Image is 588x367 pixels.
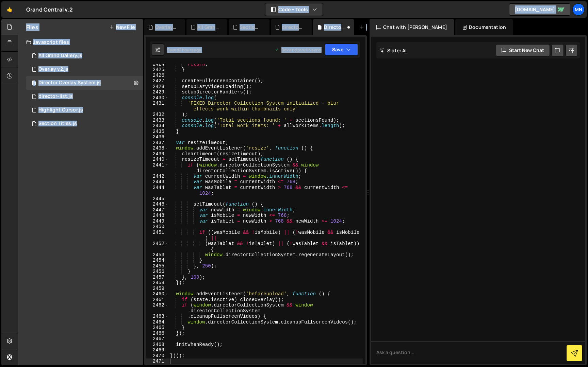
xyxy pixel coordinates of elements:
div: 2470 [146,353,169,359]
div: 2441 [146,162,169,174]
div: 2450 [146,224,169,230]
div: 2467 [146,336,169,342]
div: 2451 [146,230,169,241]
div: Overlay v2.js [155,24,177,31]
div: director-list.js [282,24,304,31]
div: 2466 [146,331,169,336]
div: New File [359,24,388,31]
div: 2452 [146,241,169,252]
button: Code + Tools [265,3,323,16]
a: [DOMAIN_NAME] [509,3,570,16]
div: 2443 [146,179,169,185]
div: 2431 [146,101,169,112]
div: Dev and prod in sync [275,47,321,53]
div: 15298/43578.js [26,49,143,63]
div: 2471 [146,359,169,364]
div: All Grand Gallery.js [38,53,82,59]
a: 🤙 [1,1,18,18]
div: Overlay v2.js [38,66,68,72]
div: 15298/43117.js [26,103,143,117]
div: Chat with [PERSON_NAME] [370,19,454,35]
div: 2463 [146,314,169,319]
div: 2455 [146,263,169,269]
span: 1 [32,81,36,86]
div: Documentation [455,19,513,35]
div: 2433 [146,118,169,123]
div: 2447 [146,207,169,213]
div: 2453 [146,252,169,258]
div: 2440 [146,157,169,162]
div: 2439 [146,151,169,157]
div: Saved [167,47,201,53]
div: 2425 [146,67,169,73]
div: 2449 [146,219,169,224]
div: 2459 [146,286,169,292]
div: Section Titles.js [38,121,77,127]
div: 2434 [146,123,169,129]
div: director-list.js [38,93,73,100]
div: 2460 [146,291,169,297]
div: 2457 [146,275,169,280]
div: 15298/40379.js [26,90,143,103]
div: 2435 [146,129,169,135]
div: 2428 [146,84,169,90]
h2: Files [26,23,38,31]
div: 2 hours ago [179,47,201,53]
div: 2465 [146,325,169,331]
div: 2446 [146,202,169,207]
div: 2448 [146,213,169,219]
div: 15298/40223.js [26,117,143,130]
div: 2469 [146,347,169,353]
h2: Slater AI [380,47,407,54]
div: 2432 [146,112,169,118]
div: 2444 [146,185,169,196]
div: 15298/42891.js [26,76,143,90]
div: 2468 [146,342,169,348]
button: Save [325,43,358,56]
button: Start new chat [496,44,550,56]
div: Grand Central v.2 [26,5,73,14]
a: MN [572,3,585,16]
div: 2429 [146,89,169,95]
div: All Grand Gallery.js [197,24,219,31]
div: 2430 [146,95,169,101]
div: 2458 [146,280,169,286]
div: 2461 [146,297,169,303]
div: 2436 [146,134,169,140]
div: 2464 [146,319,169,325]
div: 2427 [146,78,169,84]
div: Director Overlay System.js [324,24,346,31]
div: 2438 [146,145,169,151]
div: 2454 [146,258,169,263]
div: Javascript files [18,35,143,49]
div: 2424 [146,62,169,67]
div: Highlight Cursor.js [38,107,83,113]
div: 2442 [146,174,169,179]
div: 2445 [146,196,169,202]
button: New File [109,24,135,30]
div: 2456 [146,269,169,275]
div: Director Overlay System.js [38,80,101,86]
div: Section Titles.js [240,24,261,31]
div: 2426 [146,73,169,78]
div: 2462 [146,302,169,314]
div: 2437 [146,140,169,146]
div: 15298/45944.js [26,63,143,76]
